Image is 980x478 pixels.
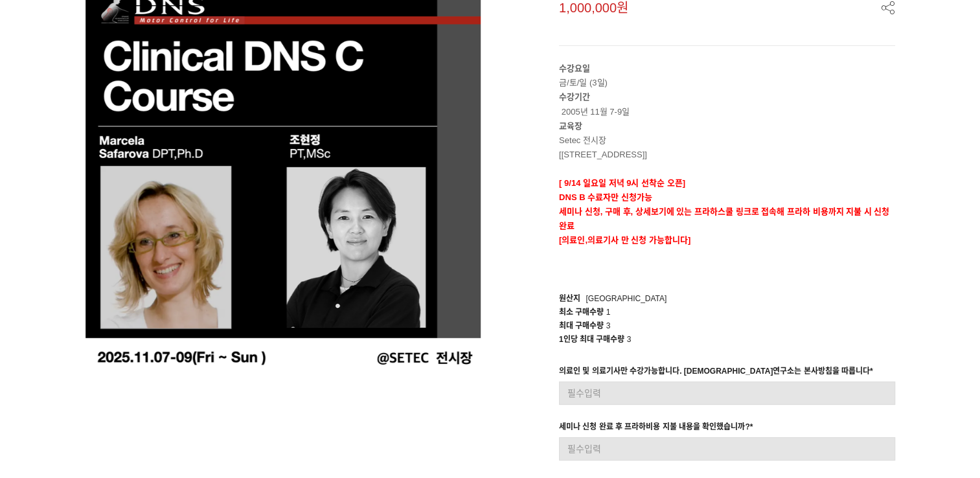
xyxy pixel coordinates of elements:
[559,437,895,461] input: 필수입력
[559,90,895,119] p: 2005년 11월 7-9일
[559,207,889,231] strong: 세미나 신청, 구매 후, 상세보기에 있는 프라하스쿨 링크로 접속해 프라하 비용까지 지불 시 신청완료
[559,308,604,317] span: 최소 구매수량
[606,321,611,330] span: 3
[559,335,624,344] span: 1인당 최대 구매수량
[559,381,895,405] input: 필수입력
[586,294,667,303] span: [GEOGRAPHIC_DATA]
[559,365,873,381] div: 의료인 및 의료기사만 수강가능합니다. [DEMOGRAPHIC_DATA]연구소는 본사방침을 따릅니다
[559,178,685,188] strong: [ 9/14 일요일 저녁 9시 선착순 오픈]
[559,133,895,148] p: Setec 전시장
[559,121,582,131] strong: 교육장
[559,63,590,73] strong: 수강요일
[559,192,652,202] strong: DNS B 수료자만 신청가능
[559,420,753,437] div: 세미나 신청 완료 후 프라하비용 지불 내용을 확인했습니까?
[559,148,895,162] p: [[STREET_ADDRESS]]
[627,335,632,344] span: 3
[606,308,611,317] span: 1
[559,1,628,14] span: 1,000,000원
[559,92,590,102] strong: 수강기간
[559,321,604,330] span: 최대 구매수량
[559,294,580,303] span: 원산지
[559,62,895,90] p: 금/토/일 (3일)
[559,235,690,245] strong: [의료인,의료기사 만 신청 가능합니다]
